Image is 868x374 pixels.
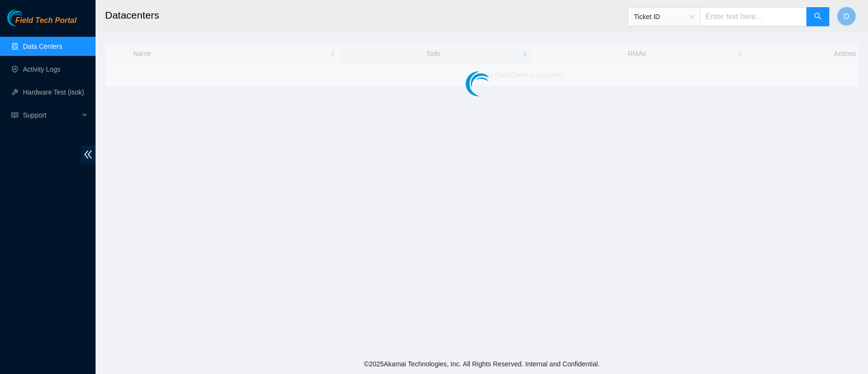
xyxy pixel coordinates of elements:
span: D [844,11,849,22]
a: Data Centers [23,43,62,50]
footer: © 2025 Akamai Technologies, Inc. All Rights Reserved. Internal and Confidential. [96,354,868,374]
a: Activity Logs [23,65,61,73]
button: search [806,7,829,26]
a: Hardware Test (isok) [23,88,84,96]
input: Enter text here... [700,7,807,26]
span: read [11,112,18,118]
img: Akamai Technologies [7,10,48,26]
a: Akamai TechnologiesField Tech Portal [7,17,76,30]
button: D [837,7,856,26]
span: Support [23,106,79,125]
span: Ticket ID [634,10,694,24]
span: Field Tech Portal [15,16,76,25]
span: double-left [81,146,96,163]
span: search [814,12,822,21]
